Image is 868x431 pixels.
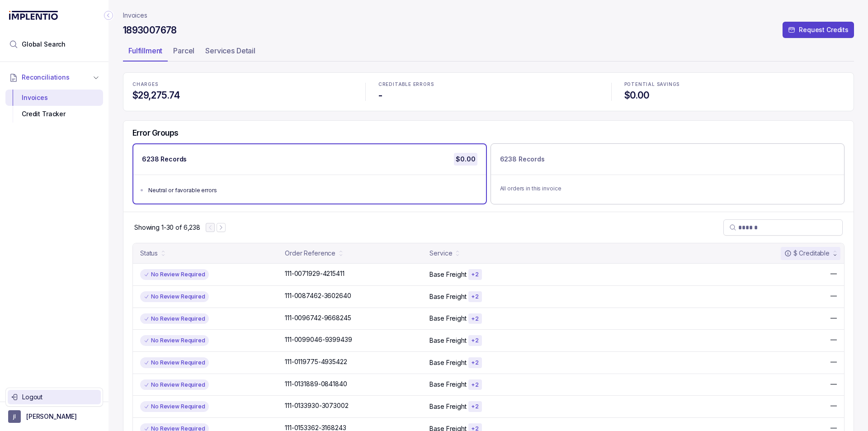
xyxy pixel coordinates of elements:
[784,249,830,258] div: $ Creditable
[205,45,255,56] p: Services Detail
[471,337,479,344] p: + 2
[285,357,347,366] p: 111-0119775-4935422
[132,89,353,102] h4: $29,275.74
[830,313,837,322] p: —
[140,249,158,258] div: Status
[830,357,837,366] p: —
[471,359,479,366] p: + 2
[830,335,837,344] p: —
[378,89,599,102] h4: -
[624,89,844,102] h4: $0.00
[429,292,466,301] p: Base Freight
[285,335,352,344] p: 111-0099046-9399439
[140,313,209,324] div: No Review Required
[132,128,179,138] h5: Error Groups
[140,379,209,390] div: No Review Required
[168,43,200,62] li: Tab Parcel
[285,379,347,388] p: 111-0131889-0841840
[624,82,844,87] p: POTENTIAL SAVINGS
[148,186,476,195] div: Neutral or favorable errors
[429,336,466,345] p: Base Freight
[132,82,353,87] p: CHARGES
[378,82,599,87] p: CREDITABLE ERRORS
[140,335,209,346] div: No Review Required
[429,314,466,323] p: Base Freight
[123,43,854,62] ul: Tab Group
[13,106,96,122] div: Credit Tracker
[429,358,466,367] p: Base Freight
[200,43,261,62] li: Tab Services Detail
[142,155,187,164] p: 6238 Records
[471,271,479,278] p: + 2
[8,410,21,423] span: User initials
[830,401,837,410] p: —
[128,45,162,56] p: Fulfillment
[471,315,479,322] p: + 2
[217,223,226,232] button: Next Page
[5,88,103,124] div: Reconciliations
[140,269,209,280] div: No Review Required
[26,412,77,421] p: [PERSON_NAME]
[285,269,344,278] p: 111-0071929-4215411
[429,270,466,279] p: Base Freight
[123,24,177,37] h4: 1893007678
[471,381,479,388] p: + 2
[134,223,200,232] p: Showing 1-30 of 6,238
[123,11,147,20] nav: breadcrumb
[103,10,114,21] div: Collapse Icon
[429,249,452,258] div: Service
[783,22,854,38] button: Request Credits
[8,410,100,423] button: User initials[PERSON_NAME]
[429,402,466,411] p: Base Freight
[173,45,194,56] p: Parcel
[799,25,849,34] p: Request Credits
[285,401,348,410] p: 111-0133930-3073002
[22,40,66,49] span: Global Search
[500,155,545,164] p: 6238 Records
[285,291,351,300] p: 111-0087462-3602640
[830,379,837,388] p: —
[830,291,837,300] p: —
[123,43,168,62] li: Tab Fulfillment
[134,223,200,232] div: Remaining page entries
[22,73,70,82] span: Reconciliations
[140,357,209,368] div: No Review Required
[5,67,103,87] button: Reconciliations
[830,269,837,278] p: —
[285,313,351,322] p: 111-0096742-9668245
[429,380,466,389] p: Base Freight
[123,11,147,20] a: Invoices
[471,403,479,410] p: + 2
[454,153,477,166] p: $0.00
[500,184,835,193] p: All orders in this invoice
[140,401,209,412] div: No Review Required
[285,249,335,258] div: Order Reference
[13,90,96,106] div: Invoices
[140,291,209,302] div: No Review Required
[471,293,479,300] p: + 2
[22,393,97,402] p: Logout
